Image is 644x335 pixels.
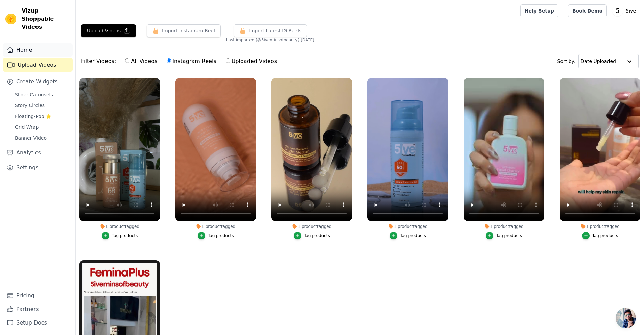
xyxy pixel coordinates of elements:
a: Upload Videos [3,58,73,72]
div: 1 product tagged [271,224,352,229]
button: Import Latest IG Reels [234,24,307,37]
a: Story Circles [11,101,73,110]
div: Tag products [592,233,618,238]
a: Banner Video [11,133,73,143]
span: Vizup Shoppable Videos [22,7,70,31]
a: Grid Wrap [11,122,73,132]
span: Create Widgets [16,78,58,86]
text: 5 [616,7,620,14]
span: Last imported (@ 5iveminsofbeauty ): [DATE] [226,37,314,43]
div: Tag products [496,233,522,238]
button: Create Widgets [3,75,73,89]
img: Vizup [5,14,16,24]
div: 1 product tagged [367,224,448,229]
a: Partners [3,303,73,316]
button: Tag products [294,232,330,239]
a: Floating-Pop ⭐ [11,112,73,121]
a: Help Setup [520,4,558,17]
span: Slider Carousels [15,91,53,98]
label: Uploaded Videos [225,57,277,66]
input: All Videos [125,58,129,63]
div: 1 product tagged [560,224,640,229]
span: Grid Wrap [15,124,39,130]
button: Tag products [486,232,522,239]
span: Floating-Pop ⭐ [15,113,51,120]
div: Tag products [304,233,330,238]
div: Sort by: [557,54,639,68]
input: Uploaded Videos [226,58,230,63]
div: 1 product tagged [79,224,160,229]
a: Settings [3,161,73,174]
div: Tag products [208,233,234,238]
span: Import Latest IG Reels [249,27,302,34]
a: Home [3,43,73,57]
button: 5 5ive [612,5,639,17]
div: Open chat [616,308,636,328]
label: Instagram Reels [166,57,216,66]
button: Tag products [198,232,234,239]
button: Tag products [102,232,138,239]
div: Filter Videos: [81,53,281,69]
div: 1 product tagged [464,224,544,229]
button: Import Instagram Reel [147,24,221,37]
label: All Videos [125,57,158,66]
button: Tag products [390,232,426,239]
div: Tag products [112,233,138,238]
span: Banner Video [15,135,47,141]
a: Setup Docs [3,316,73,330]
button: Tag products [582,232,618,239]
p: 5ive [623,5,639,17]
a: Analytics [3,146,73,160]
div: 1 product tagged [175,224,256,229]
input: Instagram Reels [167,58,171,63]
a: Pricing [3,289,73,303]
div: Tag products [400,233,426,238]
span: Story Circles [15,102,45,109]
button: Upload Videos [81,24,136,37]
a: Book Demo [568,4,607,17]
a: Slider Carousels [11,90,73,99]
